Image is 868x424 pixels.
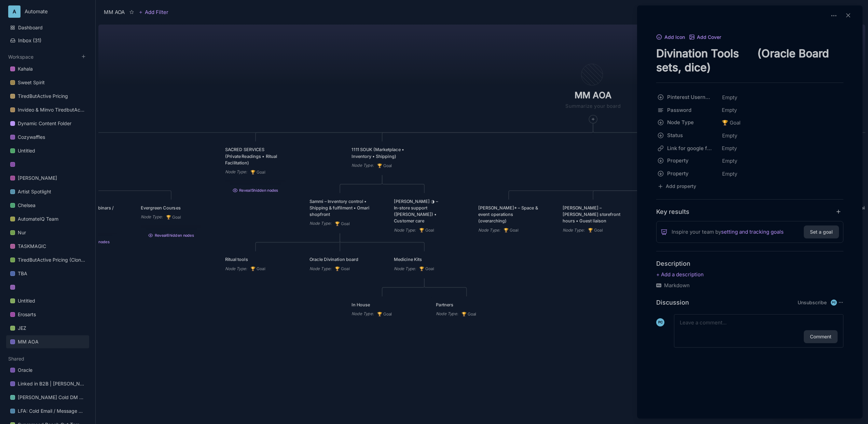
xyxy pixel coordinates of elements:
[656,104,843,116] div: PasswordEmpty
[722,131,738,140] span: Empty
[667,131,712,140] span: Status
[689,34,721,41] button: Add Cover
[720,104,843,116] div: Empty
[656,281,843,290] div: Markdown
[654,142,720,155] button: Link for google form
[667,170,712,178] span: Property
[656,318,664,326] div: PC
[722,170,738,178] span: Empty
[720,142,843,155] div: Empty
[656,260,843,267] h4: Description
[667,106,712,114] span: Password
[798,299,827,306] button: Unsubscribe
[721,228,784,236] a: setting and tracking goals
[722,157,738,165] span: Empty
[836,208,844,215] button: add key result
[804,225,839,238] button: Set a goal
[656,129,843,142] div: StatusEmpty
[656,167,843,180] div: PropertyEmpty
[654,155,720,167] button: Property
[656,182,698,191] button: Add property
[654,129,720,142] button: Status
[722,119,741,127] span: Goal
[667,118,712,127] span: Node Type
[667,157,712,165] span: Property
[656,34,685,41] button: Add Icon
[722,119,730,126] i: 🏆
[672,228,784,236] span: Inspire your team by
[656,208,689,216] h4: Key results
[654,116,720,129] button: Node Type
[804,330,838,343] button: Comment
[656,298,689,306] h4: Discussion
[722,93,738,102] span: Empty
[667,93,712,101] span: Pinterest Username
[656,155,843,167] div: PropertyEmpty
[831,299,837,306] div: PC
[656,116,843,129] div: Node Type🏆Goal
[656,91,843,104] div: Pinterest UsernameEmpty
[656,142,843,155] div: Link for google formEmpty
[656,46,843,74] textarea: node title
[654,104,720,116] button: Password
[667,144,712,152] span: Link for google form
[654,91,720,103] button: Pinterest Username
[654,167,720,180] button: Property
